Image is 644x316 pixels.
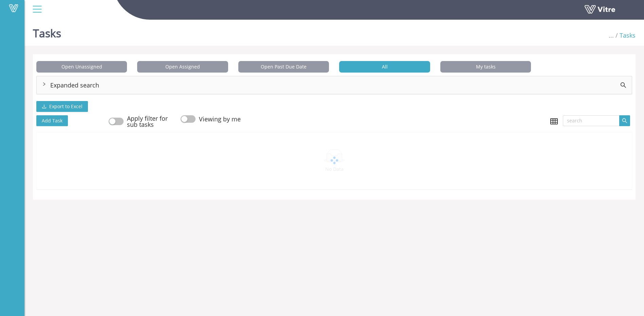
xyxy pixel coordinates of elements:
div: Apply filter for sub tasks [127,115,171,127]
span: My tasks [440,61,531,73]
div: rightExpanded search [37,76,632,94]
span: Export to Excel [49,103,82,110]
h1: Tasks [33,17,61,46]
span: Open Past Due Date [238,61,329,73]
span: download [42,104,47,110]
span: Open Unassigned [36,61,127,73]
input: search [563,115,620,126]
button: search [619,115,630,126]
span: ... [609,31,614,39]
div: Viewing by me [199,116,241,122]
span: right [42,82,46,86]
button: downloadExport to Excel [36,101,88,112]
a: Add Task [36,116,75,124]
span: search [622,118,627,124]
span: search [620,82,626,88]
span: All [339,61,430,73]
li: Tasks [614,31,636,40]
span: Add Task [36,115,68,126]
span: table [550,118,558,125]
span: Open Assigned [137,61,228,73]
